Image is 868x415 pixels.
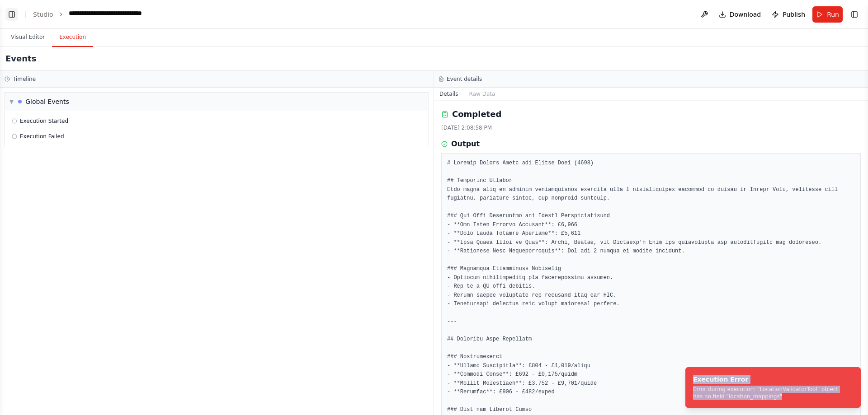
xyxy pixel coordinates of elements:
[33,11,53,18] a: Studio
[693,386,849,400] div: Error during execution: "LocationValidatorTool" object has no field "location_mappings"
[783,10,805,19] span: Publish
[827,10,839,19] span: Run
[715,6,765,23] button: Download
[812,6,843,23] button: Run
[730,10,761,19] span: Download
[434,88,464,100] button: Details
[13,75,36,83] h3: Timeline
[5,52,36,65] h2: Events
[447,75,482,83] h3: Event details
[20,133,64,140] span: Execution Failed
[4,28,52,47] button: Visual Editor
[768,6,809,23] button: Publish
[33,9,170,20] nav: breadcrumb
[5,8,18,21] button: Show left sidebar
[441,124,861,131] div: [DATE] 2:08:58 PM
[452,108,501,121] h2: Completed
[20,117,68,125] span: Execution Started
[464,88,501,100] button: Raw Data
[693,375,849,384] div: Execution Error
[25,97,69,106] div: Global Events
[848,8,861,21] button: Show right sidebar
[9,98,14,105] span: ▼
[52,28,93,47] button: Execution
[451,139,480,149] h3: Output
